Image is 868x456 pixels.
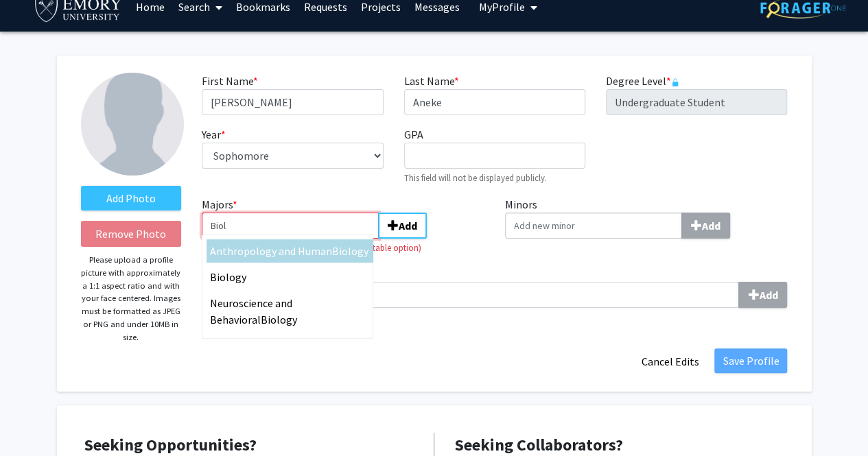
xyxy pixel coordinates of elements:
label: Last Name [404,73,459,89]
label: Skills [202,265,787,308]
iframe: Chat [10,394,58,446]
label: First Name [202,73,258,89]
span: Neuroscience and Behavioral [210,296,292,326]
span: ogy [280,313,297,326]
svg: This information is provided and automatically updated by Emory University and is not editable on... [671,78,679,86]
label: AddProfile Picture [81,186,182,211]
input: Majors*Anthropology and HumanBiologyBiologyNeuroscience and BehavioralBiologyAdd [202,213,379,239]
label: Minors [505,196,788,239]
span: Biol [332,244,351,258]
small: This field will not be displayed publicly. [404,172,547,183]
input: MinorsAdd [505,213,682,239]
span: Biol [210,270,229,284]
span: Anthropology and Human [210,244,332,258]
i: Indicates a required field [202,322,787,335]
button: Skills [738,282,787,308]
label: Majors [202,196,484,239]
label: Degree Level [606,73,679,89]
input: SkillsAdd [202,282,739,308]
button: Cancel Edits [632,348,707,374]
span: Seeking Collaborators? [455,434,623,455]
img: Profile Picture [81,73,184,176]
button: Remove Photo [81,221,182,247]
label: Year [202,126,226,143]
b: Add [399,219,417,232]
span: Biol [261,313,280,326]
span: ogy [351,244,368,258]
label: GPA [404,126,423,143]
button: Minors [681,213,730,239]
span: ogy [229,270,246,284]
b: Add [702,219,720,232]
b: Add [759,288,777,302]
span: Seeking Opportunities? [84,434,257,455]
button: Majors*Anthropology and HumanBiologyBiologyNeuroscience and BehavioralBiology [378,213,427,239]
button: Save Profile [714,348,787,373]
p: Please upload a profile picture with approximately a 1:1 aspect ratio and with your face centered... [81,254,182,344]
